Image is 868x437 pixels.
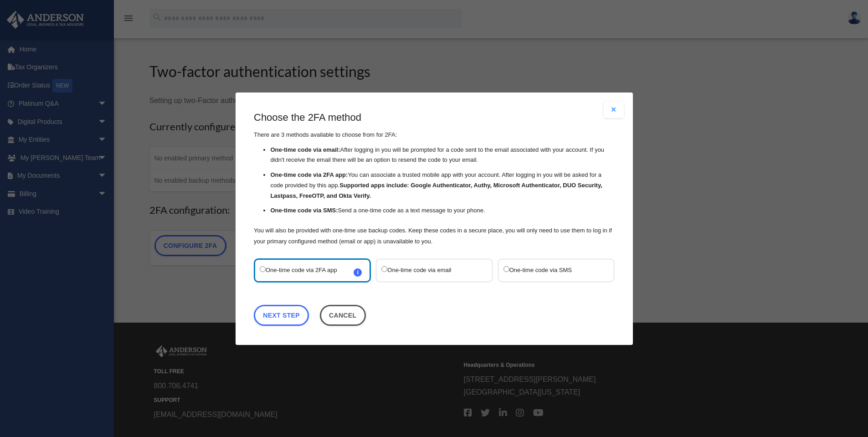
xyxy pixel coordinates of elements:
span: i [354,268,362,276]
input: One-time code via 2FA appi [260,266,266,272]
li: You can associate a trusted mobile app with your account. After logging in you will be asked for ... [270,170,615,201]
label: One-time code via SMS [503,264,599,276]
strong: One-time code via SMS: [270,207,338,214]
label: One-time code via email [381,264,478,276]
button: Close modal [604,102,624,118]
h3: Choose the 2FA method [254,111,615,125]
p: You will also be provided with one-time use backup codes. Keep these codes in a secure place, you... [254,225,615,247]
a: Next Step [254,304,309,325]
strong: One-time code via email: [270,146,340,153]
button: Close this dialog window [319,304,365,325]
input: One-time code via SMS [503,266,509,272]
li: Send a one-time code as a text message to your phone. [270,206,615,216]
li: After logging in you will be prompted for a code sent to the email associated with your account. ... [270,144,615,165]
strong: Supported apps include: Google Authenticator, Authy, Microsoft Authenticator, DUO Security, Lastp... [270,182,602,199]
div: There are 3 methods available to choose from for 2FA: [254,111,615,247]
strong: One-time code via 2FA app: [270,171,348,178]
label: One-time code via 2FA app [260,264,356,276]
input: One-time code via email [381,266,387,272]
